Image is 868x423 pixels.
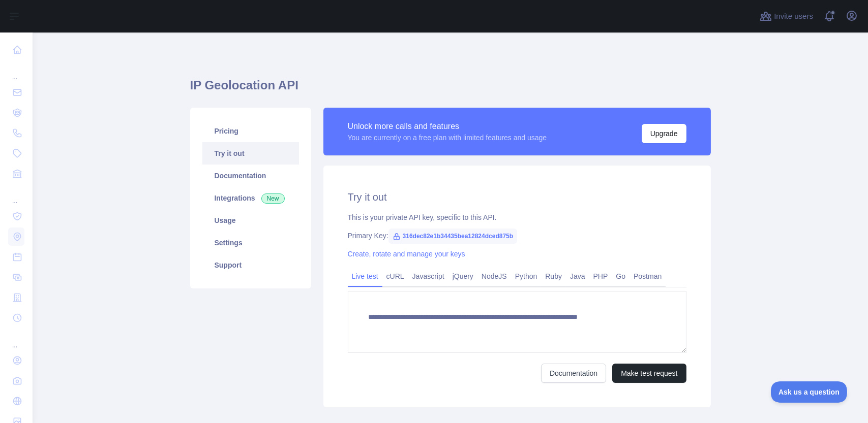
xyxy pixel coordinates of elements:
[448,268,477,284] a: jQuery
[348,250,465,258] a: Create, rotate and manage your keys
[348,231,686,241] div: Primary Key:
[348,268,382,284] a: Live test
[348,212,686,222] div: This is your private API key, specific to this API.
[388,229,518,244] span: 316dec82e1b34435bea12824dced875b
[190,77,711,102] h1: IP Geolocation API
[8,61,24,81] div: ...
[511,268,542,284] a: Python
[261,193,285,204] span: New
[348,190,686,204] h2: Try it out
[612,268,630,284] a: Go
[408,268,448,284] a: Javascript
[758,8,815,24] button: Invite users
[348,133,547,143] div: You are currently on a free plan with limited features and usage
[8,185,24,205] div: ...
[202,187,299,209] a: Integrations New
[202,232,299,254] a: Settings
[202,142,299,165] a: Try it out
[202,209,299,232] a: Usage
[8,329,24,349] div: ...
[612,364,686,383] button: Make test request
[774,11,813,22] span: Invite users
[202,120,299,142] a: Pricing
[202,254,299,276] a: Support
[771,381,848,403] iframe: Toggle Customer Support
[642,124,686,143] button: Upgrade
[348,120,547,133] div: Unlock more calls and features
[382,268,408,284] a: cURL
[477,268,511,284] a: NodeJS
[630,268,666,284] a: Postman
[566,268,589,284] a: Java
[541,364,606,383] a: Documentation
[589,268,612,284] a: PHP
[202,165,299,187] a: Documentation
[541,268,566,284] a: Ruby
